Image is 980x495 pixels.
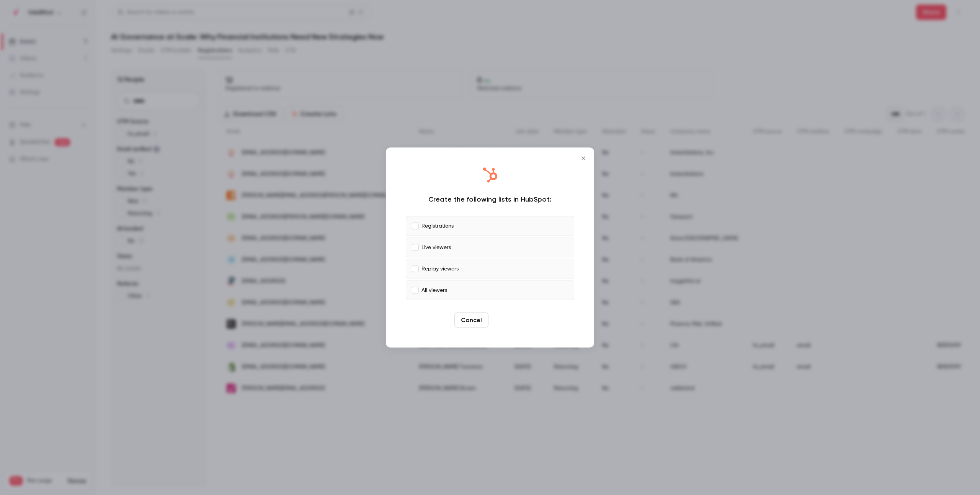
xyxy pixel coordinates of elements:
[454,313,488,328] button: Cancel
[406,195,574,204] div: Create the following lists in HubSpot:
[421,222,454,230] p: Registrations
[421,265,459,273] p: Replay viewers
[421,243,451,251] p: Live viewers
[576,151,591,166] button: Close
[492,313,526,328] button: Create
[421,286,447,294] p: All viewers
